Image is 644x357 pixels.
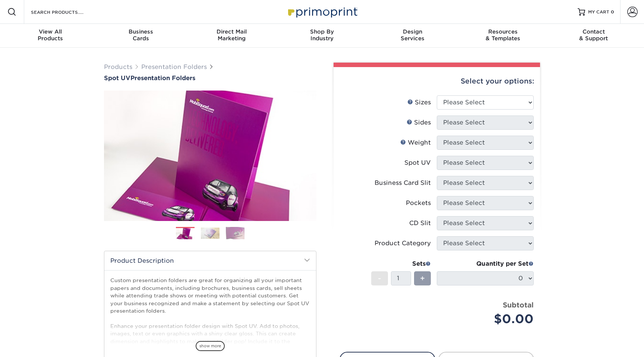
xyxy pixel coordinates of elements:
a: Spot UVPresentation Folders [104,75,316,82]
div: Sizes [407,98,431,107]
span: Direct Mail [186,28,277,35]
span: Spot UV [104,75,130,82]
img: Primoprint [285,4,359,20]
div: Sets [371,259,431,268]
div: Services [367,28,458,42]
span: + [420,273,425,284]
a: DesignServices [367,24,458,48]
div: Weight [400,138,431,147]
span: Contact [548,28,639,35]
div: & Templates [458,28,548,42]
div: Cards [96,28,186,42]
img: Presentation Folders 01 [176,227,195,240]
img: Presentation Folders 02 [201,227,220,239]
div: & Support [548,28,639,42]
a: BusinessCards [96,24,186,48]
span: Design [367,28,458,35]
input: SEARCH PRODUCTS..... [30,7,103,16]
a: Resources& Templates [458,24,548,48]
h1: Presentation Folders [104,75,316,82]
div: Products [5,28,96,42]
div: Quantity per Set [437,259,534,268]
h2: Product Description [104,251,316,270]
img: Presentation Folders 03 [226,227,244,240]
a: Contact& Support [548,24,639,48]
span: Business [96,28,186,35]
div: Business Card Slit [375,178,431,187]
span: View All [5,28,96,35]
span: - [378,273,381,284]
div: Marketing [186,28,277,42]
span: Shop By [277,28,367,35]
img: Spot UV 01 [104,82,316,229]
a: View AllProducts [5,24,96,48]
span: show more [196,341,225,351]
a: Products [104,63,132,70]
span: MY CART [588,9,609,15]
div: Industry [277,28,367,42]
div: Sides [407,118,431,127]
div: Spot UV [404,158,431,167]
a: Shop ByIndustry [277,24,367,48]
a: Presentation Folders [141,63,207,70]
div: $0.00 [442,310,534,328]
div: Product Category [375,239,431,248]
div: CD Slit [409,219,431,228]
span: 0 [611,9,614,15]
div: Pockets [406,199,431,208]
span: Resources [458,28,548,35]
strong: Subtotal [503,301,534,309]
div: Select your options: [340,67,534,95]
a: Direct MailMarketing [186,24,277,48]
